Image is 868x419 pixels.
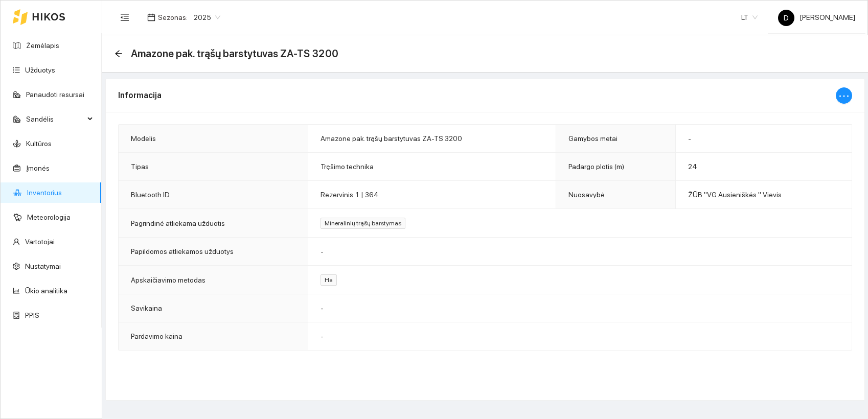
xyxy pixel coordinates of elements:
span: menu-fold [120,13,129,22]
span: Savikaina [131,304,162,312]
span: - [688,134,691,143]
span: LT [741,10,758,25]
a: Kultūros [26,139,52,148]
div: Informacija [118,81,836,110]
span: 24 [688,162,697,171]
span: Tipas [131,162,149,171]
span: Apskaičiavimo metodas [131,276,205,284]
span: Modelis [131,134,156,143]
a: Nustatymai [25,262,61,270]
span: Sandėlis [26,109,84,129]
span: Bluetooth ID [131,191,170,199]
a: PPIS [25,311,39,319]
span: 2025 [194,10,220,25]
span: - [321,332,324,340]
a: Vartotojai [25,238,55,246]
a: Įmonės [26,164,50,172]
span: Nuosavybė [568,191,605,199]
span: ŽŪB "VG Ausieniškės " Vievis [688,191,782,199]
div: Atgal [115,50,123,58]
span: Pardavimo kaina [131,332,182,340]
a: Ūkio analitika [25,287,67,295]
span: - [321,304,324,312]
span: Padargo plotis (m) [568,162,624,171]
span: arrow-left [115,50,123,58]
span: calendar [147,13,155,21]
a: Meteorologija [27,213,71,221]
span: Papildomos atliekamos užduotys [131,247,234,255]
span: [PERSON_NAME] [778,13,855,21]
span: ellipsis [838,90,850,104]
span: Sezonas : [158,12,188,23]
span: D [784,10,789,26]
span: Ha [321,274,337,286]
span: Gamybos metai [568,134,618,143]
a: Žemėlapis [26,41,59,50]
span: Pagrindinė atliekama užduotis [131,219,225,227]
a: Panaudoti resursai [26,90,84,99]
span: Mineralinių trąšų barstymas [321,218,405,229]
span: Tręšimo technika [321,162,374,171]
span: - [321,247,324,255]
span: Amazone pak. trąšų barstytuvas ZA-TS 3200 [131,45,338,62]
span: Rezervinis 1 | 364 [321,191,379,199]
span: Amazone pak. trąšų barstytuvas ZA-TS 3200 [321,134,462,143]
a: Inventorius [27,189,62,197]
a: Užduotys [25,66,55,74]
button: ellipsis [836,87,852,104]
button: menu-fold [115,7,135,28]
